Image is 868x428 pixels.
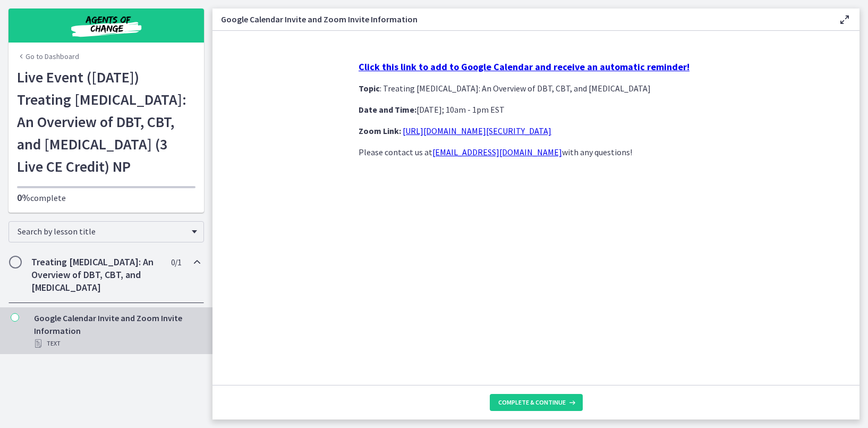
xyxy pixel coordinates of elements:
h2: Treating [MEDICAL_DATA]: An Overview of DBT, CBT, and [MEDICAL_DATA] [31,256,161,294]
a: [EMAIL_ADDRESS][DOMAIN_NAME] [432,147,562,157]
strong: Zoom Link: [359,125,401,136]
strong: Date and Time: [359,104,416,115]
img: Agents of Change Social Work Test Prep [42,13,170,38]
span: Complete & continue [498,398,566,407]
span: 0 / 1 [171,256,181,268]
p: : Treating [MEDICAL_DATA]: An Overview of DBT, CBT, and [MEDICAL_DATA] [359,82,713,95]
a: [URL][DOMAIN_NAME][SECURITY_DATA] [403,125,551,136]
span: Search by lesson title [18,226,186,237]
p: complete [17,191,195,204]
h1: Live Event ([DATE]) Treating [MEDICAL_DATA]: An Overview of DBT, CBT, and [MEDICAL_DATA] (3 Live ... [17,66,195,178]
div: Google Calendar Invite and Zoom Invite Information [34,312,200,350]
span: 0% [17,191,30,204]
div: Search by lesson title [8,221,204,242]
button: Complete & continue [490,394,583,411]
strong: Topic [359,83,380,94]
div: Text [34,337,200,350]
h3: Google Calendar Invite and Zoom Invite Information [221,13,821,26]
a: Click this link to add to Google Calendar and receive an automatic reminder! [359,62,690,72]
p: Please contact us at with any questions! [359,146,713,158]
p: [DATE]; 10am - 1pm EST [359,103,713,116]
a: Go to Dashboard [17,51,79,62]
strong: Click this link to add to Google Calendar and receive an automatic reminder! [359,61,690,73]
